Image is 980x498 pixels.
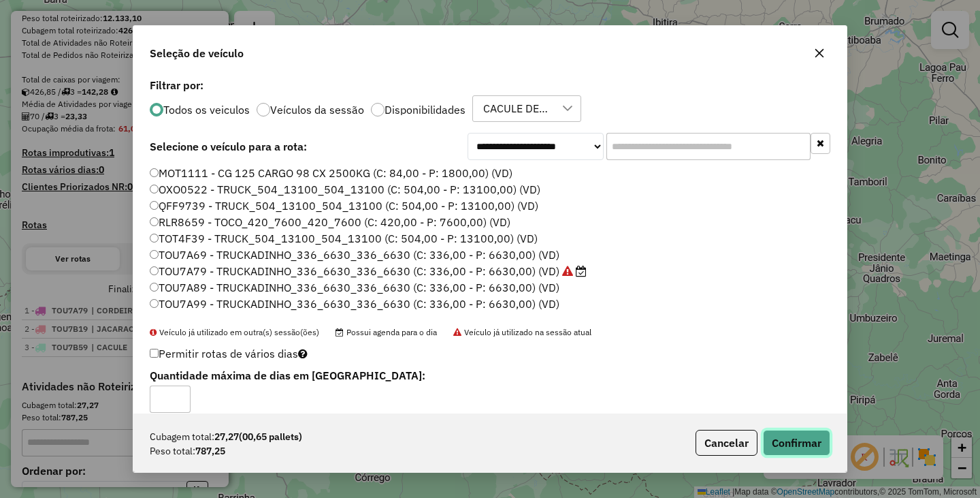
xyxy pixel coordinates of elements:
span: Peso total: [150,444,195,458]
label: Disponibilidades [385,104,465,115]
label: TOU7A89 - TRUCKADINHO_336_6630_336_6630 (C: 336,00 - P: 6630,00) (VD) [150,279,559,296]
input: TOU7A99 - TRUCKADINHO_336_6630_336_6630 (C: 336,00 - P: 6630,00) (VD) [150,299,159,308]
span: (00,65 pallets) [239,431,302,443]
input: Permitir rotas de vários dias [150,349,159,358]
strong: Selecione o veículo para a rota: [150,140,307,153]
label: TOU7A79 - TRUCKADINHO_336_6630_336_6630 (C: 336,00 - P: 6630,00) (VD) [150,263,587,279]
span: Seleção de veículo [150,45,244,61]
input: MOT1111 - CG 125 CARGO 98 CX 2500KG (C: 84,00 - P: 1800,00) (VD) [150,168,159,177]
input: RLR8659 - TOCO_420_7600_420_7600 (C: 420,00 - P: 7600,00) (VD) [150,217,159,226]
span: Veículo já utilizado na sessão atual [453,327,591,337]
label: TOU7A99 - TRUCKADINHO_336_6630_336_6630 (C: 336,00 - P: 6630,00) (VD) [150,296,559,312]
input: OXO0522 - TRUCK_504_13100_504_13100 (C: 504,00 - P: 13100,00) (VD) [150,185,159,193]
i: Possui agenda para o dia [576,266,587,277]
label: TOT4F39 - TRUCK_504_13100_504_13100 (C: 504,00 - P: 13100,00) (VD) [150,230,538,247]
label: Quantidade máxima de dias em [GEOGRAPHIC_DATA]: [150,367,598,384]
label: RLR8659 - TOCO_420_7600_420_7600 (C: 420,00 - P: 7600,00) (VD) [150,214,510,230]
input: TOU7A69 - TRUCKADINHO_336_6630_336_6630 (C: 336,00 - P: 6630,00) (VD) [150,250,159,259]
span: Veículo já utilizado em outra(s) sessão(ões) [150,327,319,337]
label: Filtrar por: [150,77,830,93]
label: Permitir rotas de vários dias [150,341,308,367]
span: Possui agenda para o dia [336,327,437,337]
button: Confirmar [763,430,830,456]
label: Veículos da sessão [270,104,364,115]
label: MOT1111 - CG 125 CARGO 98 CX 2500KG (C: 84,00 - P: 1800,00) (VD) [150,165,512,181]
strong: 27,27 [214,430,302,444]
button: Cancelar [696,430,757,456]
div: CACULE DEFINITIVO, DISPONIBILIDADE CACULE [478,96,555,122]
input: TOT4F39 - TRUCK_504_13100_504_13100 (C: 504,00 - P: 13100,00) (VD) [150,234,159,243]
label: Todos os veiculos [163,104,250,115]
input: QFF9739 - TRUCK_504_13100_504_13100 (C: 504,00 - P: 13100,00) (VD) [150,201,159,210]
label: TOU7A69 - TRUCKADINHO_336_6630_336_6630 (C: 336,00 - P: 6630,00) (VD) [150,247,559,263]
strong: 787,25 [195,444,225,458]
i: Selecione pelo menos um veículo [298,348,308,359]
label: OXO0522 - TRUCK_504_13100_504_13100 (C: 504,00 - P: 13100,00) (VD) [150,181,540,198]
input: TOU7A79 - TRUCKADINHO_336_6630_336_6630 (C: 336,00 - P: 6630,00) (VD) [150,266,159,275]
label: TOU7B09 - TRUCKADINHO_336_6630_336_6630 (C: 336,00 - P: 6630,00) (VD) [150,312,559,328]
input: TOU7A89 - TRUCKADINHO_336_6630_336_6630 (C: 336,00 - P: 6630,00) (VD) [150,283,159,292]
i: Veículo já utilizado na sessão atual [562,266,573,277]
span: Cubagem total: [150,430,214,444]
label: QFF9739 - TRUCK_504_13100_504_13100 (C: 504,00 - P: 13100,00) (VD) [150,198,538,214]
